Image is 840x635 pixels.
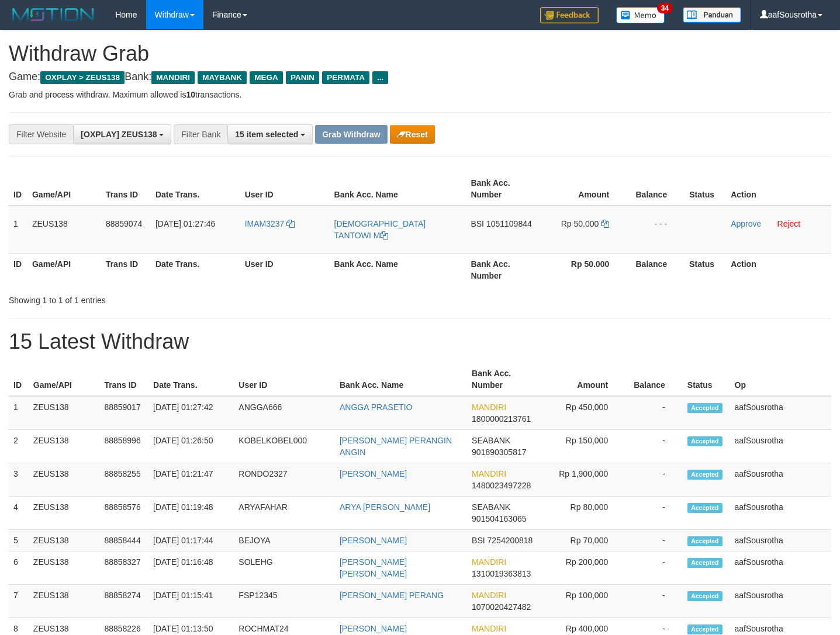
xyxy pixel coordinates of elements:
th: Game/API [27,172,101,206]
span: Copy 1480023497228 to clipboard [472,481,531,490]
td: [DATE] 01:21:47 [148,463,234,497]
td: Rp 70,000 [541,530,626,551]
td: Rp 100,000 [541,585,626,618]
span: MEGA [250,71,283,84]
span: Accepted [687,403,723,413]
td: KOBELKOBEL000 [234,430,335,463]
th: Balance [627,172,685,206]
span: MANDIRI [472,557,506,567]
span: Copy 1310019363813 to clipboard [472,569,531,578]
th: Bank Acc. Name [335,363,467,396]
td: aafSousrotha [730,463,831,497]
td: 5 [9,530,29,551]
p: Grab and process withdraw. Maximum allowed is transactions. [9,89,831,100]
span: MANDIRI [151,71,195,84]
img: MOTION_logo.png [9,6,98,23]
h1: 15 Latest Withdraw [9,330,831,353]
td: Rp 1,900,000 [541,463,626,497]
td: 2 [9,430,29,463]
img: Feedback.jpg [540,7,599,23]
td: [DATE] 01:15:41 [148,585,234,618]
th: Date Trans. [151,172,240,206]
a: Approve [731,219,761,228]
img: Button%20Memo.svg [616,7,665,23]
div: Filter Bank [174,124,227,144]
a: ANGGA PRASETIO [340,402,412,412]
td: aafSousrotha [730,530,831,551]
h1: Withdraw Grab [9,42,831,65]
span: Copy 1070020427482 to clipboard [472,602,531,612]
th: Status [685,253,726,286]
a: [PERSON_NAME] [340,536,407,545]
th: Bank Acc. Name [330,172,466,206]
td: - [625,551,683,585]
th: Game/API [29,363,100,396]
td: BEJOYA [234,530,335,551]
span: SEABANK [472,436,510,445]
th: Amount [540,172,627,206]
td: - - - [627,206,685,254]
td: 88859017 [99,396,148,430]
div: Filter Website [9,124,73,144]
td: ZEUS138 [29,497,100,530]
th: Game/API [27,253,101,286]
td: 88858274 [99,585,148,618]
td: aafSousrotha [730,551,831,585]
th: Status [685,172,726,206]
th: Date Trans. [148,363,234,396]
td: - [625,497,683,530]
td: 6 [9,551,29,585]
span: 34 [657,3,673,13]
span: Rp 50.000 [561,219,599,228]
span: ... [372,71,388,84]
a: [PERSON_NAME] [340,469,407,478]
th: Balance [627,253,685,286]
th: Bank Acc. Name [330,253,466,286]
button: 15 item selected [227,124,313,144]
span: Accepted [687,536,723,546]
span: Accepted [687,624,723,634]
span: Accepted [687,558,723,568]
a: [PERSON_NAME] [PERSON_NAME] [340,557,407,578]
span: 15 item selected [235,130,298,139]
td: 88858996 [99,430,148,463]
span: PANIN [286,71,319,84]
td: FSP12345 [234,585,335,618]
span: Accepted [687,591,723,601]
td: aafSousrotha [730,430,831,463]
td: 88858444 [99,530,148,551]
th: Amount [541,363,626,396]
span: IMAM3237 [245,219,285,228]
td: ZEUS138 [29,585,100,618]
span: SEABANK [472,502,510,512]
a: ARYA [PERSON_NAME] [340,502,430,512]
td: Rp 80,000 [541,497,626,530]
span: Accepted [687,470,723,480]
th: Action [726,172,831,206]
td: aafSousrotha [730,585,831,618]
th: ID [9,253,27,286]
th: Bank Acc. Number [466,253,540,286]
a: [PERSON_NAME] PERANG [340,591,444,600]
button: Reset [390,125,435,144]
span: MANDIRI [472,402,506,412]
td: 1 [9,396,29,430]
td: 88858327 [99,551,148,585]
td: RONDO2327 [234,463,335,497]
span: Accepted [687,436,723,446]
td: ZEUS138 [29,530,100,551]
th: Balance [625,363,683,396]
th: Trans ID [99,363,148,396]
td: 7 [9,585,29,618]
span: MANDIRI [472,469,506,478]
td: - [625,463,683,497]
span: BSI [471,219,484,228]
th: Rp 50.000 [540,253,627,286]
span: MANDIRI [472,624,506,633]
th: ID [9,172,27,206]
td: 4 [9,497,29,530]
span: Copy 1800000213761 to clipboard [472,414,531,424]
td: ARYAFAHAR [234,497,335,530]
td: [DATE] 01:17:44 [148,530,234,551]
span: 88859074 [106,219,142,228]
